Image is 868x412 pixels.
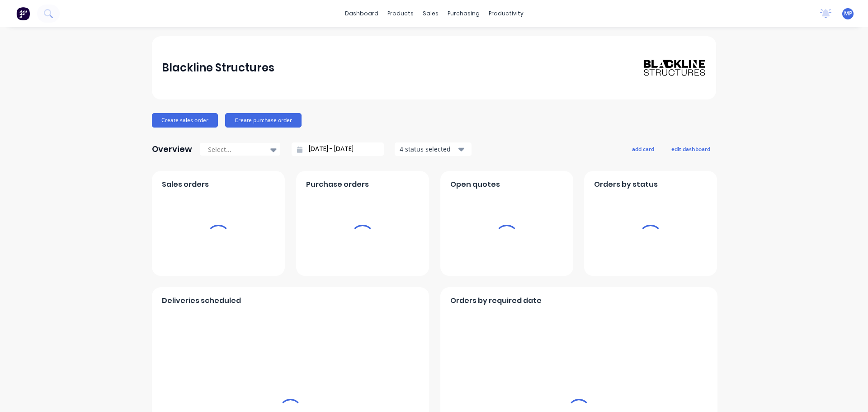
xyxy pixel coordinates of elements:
a: dashboard [340,7,383,20]
button: Create purchase order [225,113,302,128]
div: 4 status selected [400,144,457,154]
span: MP [844,9,852,18]
img: Factory [16,7,30,20]
div: Overview [152,140,192,158]
span: Orders by status [594,179,658,190]
span: Sales orders [162,179,209,190]
div: purchasing [443,7,484,20]
button: add card [626,143,660,155]
span: Orders by required date [450,295,542,306]
img: Blackline Structures [643,59,706,77]
div: products [383,7,418,20]
span: Open quotes [450,179,500,190]
button: Create sales order [152,113,218,128]
div: productivity [484,7,528,20]
button: edit dashboard [665,143,716,155]
span: Deliveries scheduled [162,295,241,306]
div: sales [418,7,443,20]
button: 4 status selected [395,142,472,156]
span: Purchase orders [306,179,369,190]
div: Blackline Structures [162,59,274,77]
